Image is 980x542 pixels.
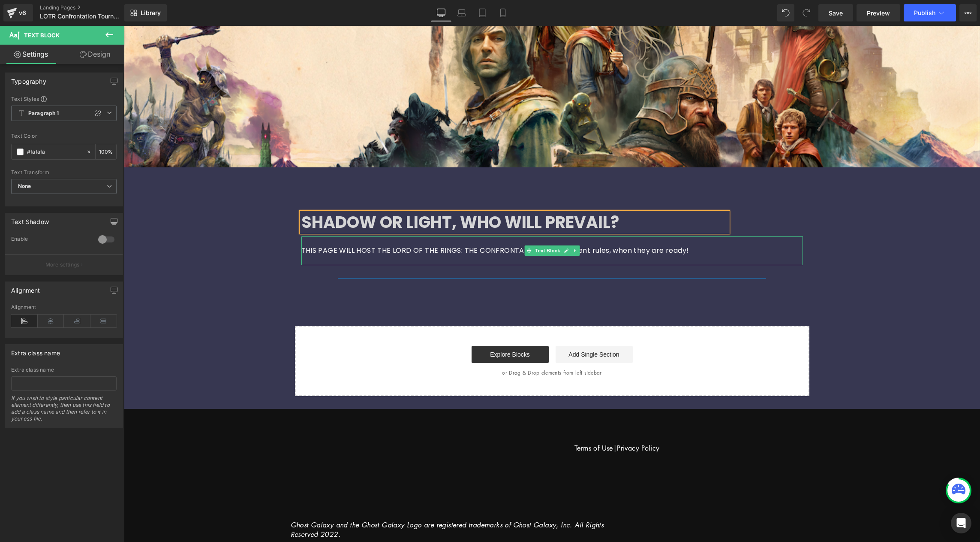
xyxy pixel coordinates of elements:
div: Enable [11,236,90,245]
div: Extra class name [11,367,117,373]
a: Design [64,45,126,64]
input: Color [27,147,82,157]
button: Publish [904,4,956,21]
a: v6 [3,4,33,21]
div: Alignment [11,282,40,294]
b: Paragraph 1 [28,110,59,117]
a: Add Single Section [432,320,509,337]
span: Text Block [409,220,438,230]
p: or Drag & Drop elements from left sidebar [185,344,672,350]
a: Laptop [451,4,472,21]
a: Explore Blocks [348,320,425,337]
a: Privacy Policy [493,418,536,427]
button: More [959,4,977,21]
div: v6 [17,7,28,18]
span: Library [141,9,161,17]
span: LOTR Confrontation Tournament Rules Page [40,13,122,20]
a: Landing Pages [40,4,138,11]
span: Save [829,9,843,18]
div: If you wish to style particular content element differently, then use this field to add a class n... [11,395,117,428]
a: Tablet [472,4,493,21]
a: Preview [857,4,900,21]
div: % [96,144,116,159]
a: Mobile [493,4,513,21]
a: New Library [124,4,167,21]
div: Typography [11,73,46,85]
div: Open Intercom Messenger [951,513,971,533]
a: Expand / Collapse [447,220,456,230]
div: Text Color [11,133,117,139]
em: Ghost Galaxy and the Ghost Galaxy Logo are registered trademarks of Ghost Galaxy, Inc. All Rights... [167,494,480,513]
div: Text Shadow [11,213,49,225]
b: None [18,183,31,189]
button: Redo [798,4,815,21]
div: Text Transform [11,170,117,176]
div: Text Styles [11,95,117,102]
p: | [451,418,620,427]
span: Text Block [24,32,60,39]
button: Undo [777,4,794,21]
button: More settings [5,254,123,275]
h1: SHADOW OR LIGHT, WHO WILL PREVAIL? [177,187,604,206]
p: More settings [45,261,80,269]
div: Extra class name [11,345,60,357]
a: Terms of Use [451,418,489,427]
a: Desktop [431,4,451,21]
span: Publish [914,9,935,16]
span: Preview [867,9,890,18]
div: Alignment [11,304,117,310]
